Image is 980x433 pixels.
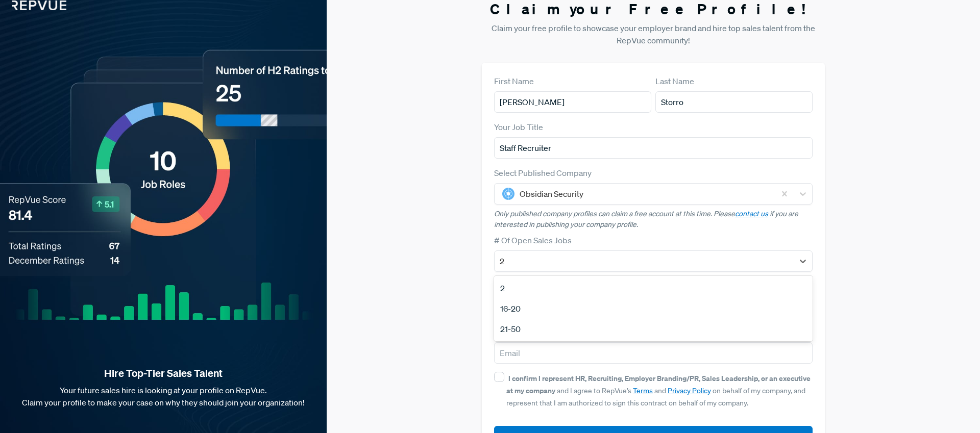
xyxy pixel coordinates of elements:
input: Email [494,342,813,364]
input: Title [494,137,813,159]
div: 21-50 [494,319,813,339]
p: Only published company profiles can claim a free account at this time. Please if you are interest... [494,209,813,230]
img: Obsidian Security [502,188,514,200]
div: 16-20 [494,298,813,319]
strong: Hire Top-Tier Sales Talent [16,367,310,380]
input: Last Name [655,91,813,113]
label: First Name [494,75,534,87]
label: Last Name [655,75,694,87]
div: 2 [494,278,813,298]
span: and I agree to RepVue’s and on behalf of my company, and represent that I am authorized to sign t... [506,374,811,407]
a: Terms [633,386,653,395]
h3: Claim your Free Profile! [482,1,825,18]
strong: I confirm I represent HR, Recruiting, Employer Branding/PR, Sales Leadership, or an executive at ... [506,373,811,395]
p: Claim your free profile to showcase your employer brand and hire top sales talent from the RepVue... [482,22,825,46]
label: # Of Open Sales Jobs [494,234,572,246]
input: First Name [494,91,651,113]
a: contact us [735,209,768,218]
p: Your future sales hire is looking at your profile on RepVue. Claim your profile to make your case... [16,384,310,409]
label: Your Job Title [494,121,543,133]
label: Select Published Company [494,167,592,179]
a: Privacy Policy [668,386,711,395]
